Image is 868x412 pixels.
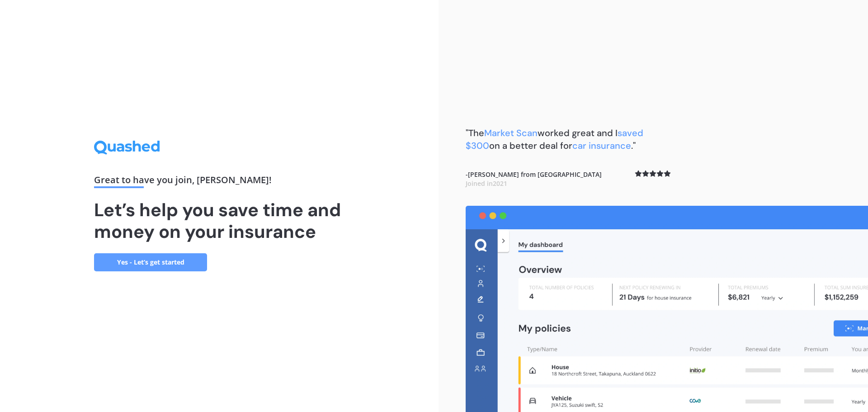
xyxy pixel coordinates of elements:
[572,140,631,152] span: car insurance
[466,179,507,188] span: Joined in 2021
[466,127,643,152] b: "The worked great and I on a better deal for ."
[484,127,538,139] span: Market Scan
[466,127,643,152] span: saved $300
[466,206,868,412] img: dashboard.webp
[94,199,344,242] h1: Let’s help you save time and money on your insurance
[466,170,602,188] b: - [PERSON_NAME] from [GEOGRAPHIC_DATA]
[94,253,207,271] a: Yes - Let’s get started
[94,175,344,188] div: Great to have you join , [PERSON_NAME] !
